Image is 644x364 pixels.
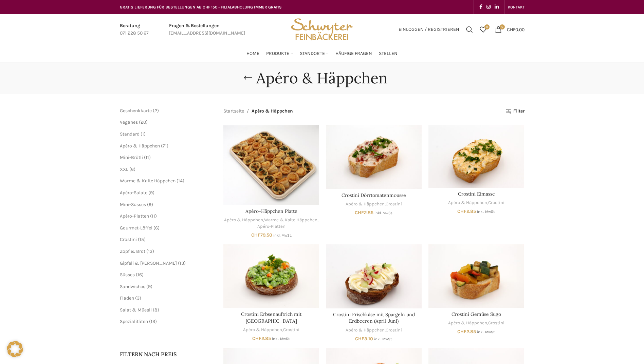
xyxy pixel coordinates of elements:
[146,155,149,160] span: 11
[507,26,515,32] span: CHF
[120,119,138,125] a: Veganes
[476,23,490,36] div: Meine Wunschliste
[272,337,290,341] small: inkl. MwSt.
[116,47,528,60] div: Main navigation
[154,108,157,114] span: 2
[452,311,501,317] a: Crostini Gemüse Sugo
[355,210,373,216] bdi: 2.85
[326,125,422,189] a: Crostini Dörrtomatenmousse
[457,329,476,335] bdi: 2.85
[120,350,214,358] h5: Filtern nach Preis
[428,244,524,308] a: Crostini Gemüse Sugo
[245,208,297,214] a: Apéro-Häppchen Platte
[266,47,293,60] a: Produkte
[120,225,152,231] a: Gourmet-Löffel
[137,272,142,278] span: 16
[120,131,140,137] a: Standard
[120,319,148,324] a: Spezialitäten
[492,23,528,36] a: 0 CHF0.00
[386,201,402,207] a: Crostini
[120,178,176,184] span: Warme & Kalte Häppchen
[120,295,134,301] a: Fladen
[256,69,388,87] h1: Apéro & Häppchen
[386,327,402,333] a: Crostini
[246,47,259,60] a: Home
[374,337,392,341] small: inkl. MwSt.
[224,217,263,223] a: Apéro & Häppchen
[152,213,155,219] span: 11
[488,200,504,206] a: Crostini
[283,327,299,333] a: Crostini
[252,107,293,115] span: Apéro & Häppchen
[488,320,504,326] a: Crostini
[326,327,422,333] div: ,
[484,24,490,29] span: 0
[477,330,495,334] small: inkl. MwSt.
[223,125,319,205] a: Apéro-Häppchen Platte
[142,131,144,137] span: 1
[428,125,524,187] a: Crostini Eimasse
[355,336,373,342] bdi: 3.10
[169,22,245,37] a: Infobox link
[266,50,289,57] span: Produkte
[335,47,372,60] a: Häufige Fragen
[342,192,406,198] a: Crostini Dörrtomatenmousse
[243,327,282,333] a: Apéro & Häppchen
[379,50,398,57] span: Stellen
[223,244,319,308] a: Crostini Erbsenauftrich mit Philadelphia
[504,0,528,14] div: Secondary navigation
[120,272,135,278] a: Süsses
[251,232,260,238] span: CHF
[346,201,385,207] a: Apéro & Häppchen
[120,284,145,289] span: Sandwiches
[505,108,524,114] a: Filter
[120,143,160,149] a: Apéro & Häppchen
[120,22,149,37] a: Infobox link
[463,23,476,36] div: Suchen
[484,2,493,12] a: Instagram social link
[223,107,293,115] nav: Breadcrumb
[120,5,282,9] span: GRATIS LIEFERUNG FÜR BESTELLUNGEN AB CHF 150 - FILIALABHOLUNG IMMER GRATIS
[477,2,484,12] a: Facebook social link
[252,336,271,341] bdi: 2.85
[137,295,140,301] span: 3
[476,23,490,36] a: 0
[289,14,355,45] img: Bäckerei Schwyter
[300,47,329,60] a: Standorte
[120,237,137,242] span: Crostini
[148,248,152,254] span: 13
[120,248,145,254] a: Zopf & Brot
[120,202,146,207] a: Mini-Süsses
[448,320,487,326] a: Apéro & Häppchen
[333,311,415,324] a: Crostini Frischkäse mit Spargeln und Erdbeeren (April-Juni)
[120,155,143,160] a: Mini-Brötli
[251,232,272,238] bdi: 79.50
[120,260,177,266] a: Gipfeli & [PERSON_NAME]
[252,336,261,341] span: CHF
[149,202,151,207] span: 9
[346,327,385,333] a: Apéro & Häppchen
[379,47,398,60] a: Stellen
[399,27,459,32] span: Einloggen / Registrieren
[508,0,525,14] a: KONTAKT
[507,26,525,32] bdi: 0.00
[120,166,128,172] span: XXL
[154,307,158,313] span: 8
[335,50,372,57] span: Häufige Fragen
[448,200,487,206] a: Apéro & Häppchen
[246,50,259,57] span: Home
[150,190,153,196] span: 9
[355,336,364,342] span: CHF
[120,190,147,196] a: Apéro-Salate
[493,2,501,12] a: Linkedin social link
[141,119,146,125] span: 20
